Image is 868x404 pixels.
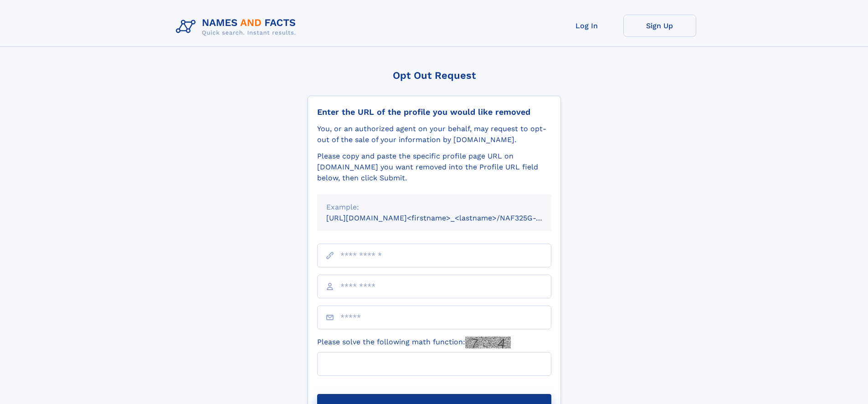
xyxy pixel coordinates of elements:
[172,15,303,39] img: Logo Names and Facts
[317,123,551,145] div: You, or an authorized agent on your behalf, may request to opt-out of the sale of your informatio...
[317,337,511,348] label: Please solve the following math function:
[317,151,551,184] div: Please copy and paste the specific profile page URL on [DOMAIN_NAME] you want removed into the Pr...
[623,15,696,37] a: Sign Up
[308,70,561,81] div: Opt Out Request
[326,202,542,213] div: Example:
[326,214,569,222] small: [URL][DOMAIN_NAME]<firstname>_<lastname>/NAF325G-xxxxxxxx
[317,107,551,117] div: Enter the URL of the profile you would like removed
[550,15,623,37] a: Log In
